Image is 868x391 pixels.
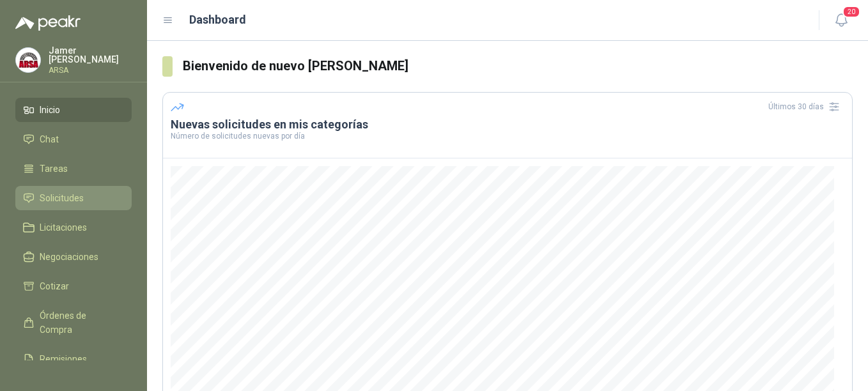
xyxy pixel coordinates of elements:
[49,66,132,74] p: ARSA
[40,250,98,264] span: Negociaciones
[40,162,68,176] span: Tareas
[842,6,860,18] span: 20
[15,303,132,342] a: Órdenes de Compra
[15,186,132,210] a: Solicitudes
[16,48,40,72] img: Company Logo
[40,191,84,205] span: Solicitudes
[40,352,87,366] span: Remisiones
[15,157,132,181] a: Tareas
[15,127,132,151] a: Chat
[830,9,853,32] button: 20
[768,96,844,117] div: Últimos 30 días
[40,279,69,293] span: Cotizar
[171,117,844,132] h3: Nuevas solicitudes en mis categorías
[171,132,844,140] p: Número de solicitudes nuevas por día
[183,56,853,76] h3: Bienvenido de nuevo [PERSON_NAME]
[40,220,87,234] span: Licitaciones
[49,46,132,64] p: Jamer [PERSON_NAME]
[40,309,120,337] span: Órdenes de Compra
[15,15,81,31] img: Logo peakr
[40,132,59,146] span: Chat
[189,11,246,29] h1: Dashboard
[15,245,132,269] a: Negociaciones
[15,98,132,122] a: Inicio
[40,103,60,117] span: Inicio
[15,274,132,298] a: Cotizar
[15,347,132,371] a: Remisiones
[15,215,132,240] a: Licitaciones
